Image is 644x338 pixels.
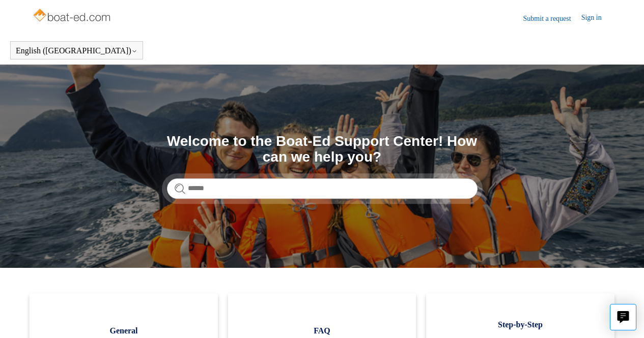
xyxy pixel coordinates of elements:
a: Sign in [581,12,612,24]
span: FAQ [243,325,401,337]
h1: Welcome to the Boat-Ed Support Center! How can we help you? [167,134,478,165]
span: General [45,325,203,337]
img: Boat-Ed Help Center home page [32,6,113,26]
a: Submit a request [523,13,581,24]
button: Live chat [610,304,636,330]
button: English ([GEOGRAPHIC_DATA]) [16,46,137,55]
input: Search [167,178,478,199]
span: Step-by-Step [441,319,599,331]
